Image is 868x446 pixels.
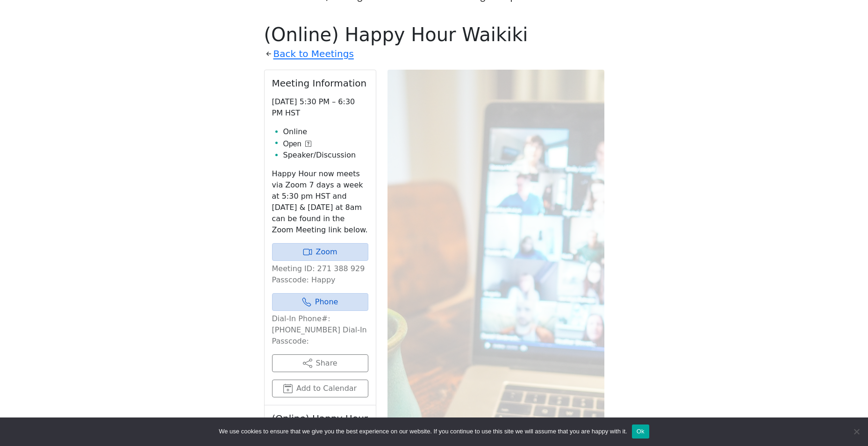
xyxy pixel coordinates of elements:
[272,413,368,424] h2: (Online) Happy Hour
[272,168,368,236] p: Happy Hour now meets via Zoom 7 days a week at 5:30 pm HST and [DATE] & [DATE] at 8am can be foun...
[272,78,368,89] h2: Meeting Information
[272,263,368,286] p: Meeting ID: 271 388 929 Passcode: Happy
[272,354,368,372] button: Share
[272,293,368,311] a: Phone
[283,138,311,150] button: Open
[272,380,368,397] button: Add to Calendar
[264,23,604,46] h1: (Online) Happy Hour Waikiki
[272,313,368,347] p: Dial-In Phone#: [PHONE_NUMBER] Dial-In Passcode:
[852,427,861,436] span: No
[283,126,368,137] li: Online
[283,150,368,161] li: Speaker/Discussion
[283,138,301,150] span: Open
[632,424,649,439] button: Ok
[273,46,354,62] a: Back to Meetings
[219,427,627,436] span: We use cookies to ensure that we give you the best experience on our website. If you continue to ...
[272,243,368,261] a: Zoom
[272,96,368,119] p: [DATE] 5:30 PM – 6:30 PM HST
